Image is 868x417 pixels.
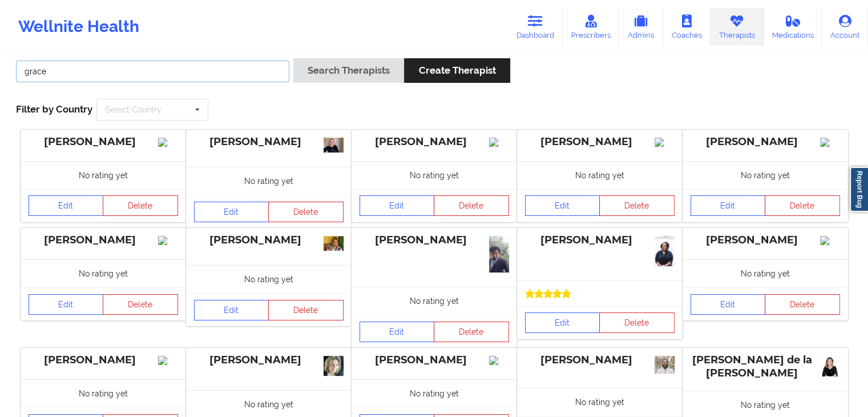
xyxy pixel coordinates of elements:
[21,259,186,287] div: No rating yet
[820,138,840,147] img: Image%2Fplaceholer-image.png
[352,161,517,189] div: No rating yet
[103,294,178,315] button: Delete
[508,8,563,46] a: Dashboard
[655,236,675,266] img: 8341432d-b962-4404-bc59-ef9c39826e5b_TS-11.jpg
[655,356,675,374] img: 4141c6c6-37a5-4130-b6d7-b45212b2bd43_5.jpg
[352,287,517,315] div: No rating yet
[489,236,509,272] img: 797e20ca-a226-4a99-ae85-cfa51a03790b_MeCrop1.jpg
[691,294,766,315] a: Edit
[820,236,840,245] img: Image%2Fplaceholer-image.png
[194,234,344,247] div: [PERSON_NAME]
[360,195,435,216] a: Edit
[655,138,675,147] img: Image%2Fplaceholer-image.png
[434,322,509,342] button: Delete
[29,234,178,247] div: [PERSON_NAME]
[663,8,710,46] a: Coaches
[765,195,840,216] button: Delete
[103,195,178,216] button: Delete
[599,312,675,333] button: Delete
[194,135,344,149] div: [PERSON_NAME]
[29,195,104,216] a: Edit
[324,138,344,153] img: 857f3e2b-151b-402e-886d-a1a3f57e888a_IMG_4607.jpg
[29,294,104,315] a: Edit
[29,135,178,149] div: [PERSON_NAME]
[324,236,344,251] img: 33ee88a7-1db7-4767-89fe-83f7d52e4591_IMG_1415.jpeg
[691,234,840,247] div: [PERSON_NAME]
[563,8,619,46] a: Prescribers
[517,161,683,189] div: No rating yet
[21,161,186,189] div: No rating yet
[691,135,840,149] div: [PERSON_NAME]
[21,379,186,407] div: No rating yet
[683,259,848,287] div: No rating yet
[517,388,683,416] div: No rating yet
[194,300,269,320] a: Edit
[360,234,509,247] div: [PERSON_NAME]
[525,354,675,367] div: [PERSON_NAME]
[525,234,675,247] div: [PERSON_NAME]
[691,354,840,380] div: [PERSON_NAME] de la [PERSON_NAME]
[194,202,269,222] a: Edit
[765,294,840,315] button: Delete
[268,300,344,320] button: Delete
[691,195,766,216] a: Edit
[186,167,352,195] div: No rating yet
[525,135,675,149] div: [PERSON_NAME]
[158,138,178,147] img: Image%2Fplaceholer-image.png
[434,195,509,216] button: Delete
[360,135,509,149] div: [PERSON_NAME]
[710,8,764,46] a: Therapists
[619,8,663,46] a: Admins
[360,354,509,367] div: [PERSON_NAME]
[352,379,517,407] div: No rating yet
[268,202,344,222] button: Delete
[489,138,509,147] img: Image%2Fplaceholer-image.png
[293,58,404,83] button: Search Therapists
[489,356,509,365] img: Image%2Fplaceholer-image.png
[360,322,435,342] a: Edit
[599,195,675,216] button: Delete
[820,356,840,376] img: 7c27a843-1522-4698-a28a-4ac6cb28e3d1Liesl_photo_-_white_background.jpg
[158,356,178,365] img: Image%2Fplaceholer-image.png
[16,103,92,115] span: Filter by Country
[850,167,868,212] a: Report Bug
[194,354,344,367] div: [PERSON_NAME]
[16,61,289,82] input: Search Keywords
[822,8,868,46] a: Account
[324,356,344,376] img: f451d5b9-08d2-4f1f-86dd-466db7ac6f9e_IMG_3155.jpeg
[764,8,822,46] a: Medications
[525,312,600,333] a: Edit
[106,106,162,114] div: Select Country
[683,161,848,189] div: No rating yet
[404,58,510,83] button: Create Therapist
[525,195,600,216] a: Edit
[29,354,178,367] div: [PERSON_NAME]
[158,236,178,245] img: Image%2Fplaceholer-image.png
[186,265,352,293] div: No rating yet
